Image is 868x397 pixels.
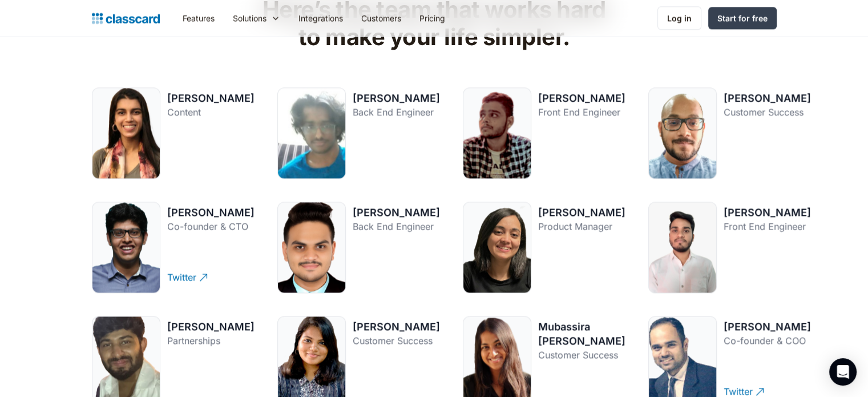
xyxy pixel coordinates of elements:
a: Customers [352,5,410,31]
div: [PERSON_NAME] [167,205,255,219]
div: Open Intercom Messenger [829,358,857,386]
div: [PERSON_NAME] [353,319,440,334]
div: Product Manager [538,219,625,233]
div: [PERSON_NAME] [353,205,440,219]
div: Co-founder & CTO [167,219,255,233]
a: home [92,10,160,26]
div: Twitter [167,262,196,284]
div: Log in [667,12,692,24]
div: Front End Engineer [538,105,625,119]
div: [PERSON_NAME] [538,205,625,219]
a: Pricing [410,5,454,31]
div: Partnerships [167,334,255,347]
div: Co-founder & COO [724,334,811,347]
div: Customer Success [353,334,440,347]
div: [PERSON_NAME] [167,91,255,105]
div: [PERSON_NAME] [538,91,625,105]
div: [PERSON_NAME] [167,319,255,334]
div: Back End Engineer [353,219,440,233]
div: Start for free [717,12,768,24]
a: Features [173,5,224,31]
a: Integrations [289,5,352,31]
div: Customer Success [538,348,625,362]
div: Solutions [233,12,267,24]
a: Log in [657,6,701,30]
div: Mubassira [PERSON_NAME] [538,319,625,348]
a: Start for free [708,7,777,29]
div: [PERSON_NAME] [724,319,811,334]
div: Front End Engineer [724,219,811,233]
div: Solutions [224,5,289,31]
div: [PERSON_NAME] [724,205,811,219]
div: Back End Engineer [353,105,440,119]
div: Customer Success [724,105,811,119]
div: Content [167,105,255,119]
div: [PERSON_NAME] [724,91,811,105]
a: Twitter [167,262,255,293]
div: [PERSON_NAME] [353,91,440,105]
